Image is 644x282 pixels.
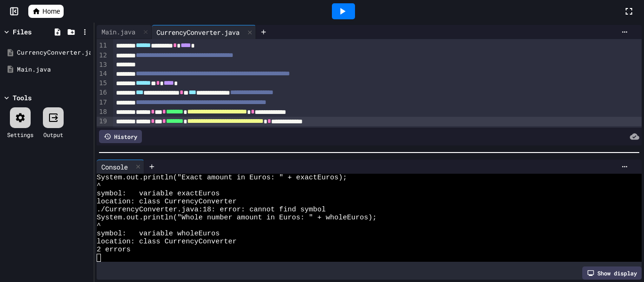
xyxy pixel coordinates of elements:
[17,48,91,57] div: CurrencyConverter.java
[97,190,220,198] span: symbol: variable exactEuros
[99,130,142,143] div: History
[97,246,131,254] span: 2 errors
[43,130,63,139] div: Output
[97,41,108,50] div: 11
[97,27,140,37] div: Main.java
[17,65,91,74] div: Main.java
[42,7,60,16] span: Home
[97,60,108,70] div: 13
[97,238,237,246] span: location: class CurrencyConverter
[97,174,347,182] span: System.out.println("Exact amount in Euros: " + exactEuros);
[7,130,33,139] div: Settings
[97,160,144,174] div: Console
[97,230,220,238] span: symbol: variable wholeEuros
[97,98,108,107] div: 17
[97,198,237,206] span: location: class CurrencyConverter
[97,79,108,88] div: 15
[13,27,32,37] div: Files
[28,5,64,18] a: Home
[97,126,108,136] div: 20
[97,69,108,79] div: 14
[582,266,642,280] div: Show display
[97,182,101,190] span: ^
[152,25,256,39] div: CurrencyConverter.java
[97,51,108,60] div: 12
[97,107,108,117] div: 18
[97,214,377,222] span: System.out.println("Whole number amount in Euros: " + wholeEuros);
[152,27,244,37] div: CurrencyConverter.java
[13,93,32,103] div: Tools
[97,206,326,214] span: ./CurrencyConverter.java:18: error: cannot find symbol
[97,117,108,126] div: 19
[97,25,152,39] div: Main.java
[97,162,132,172] div: Console
[97,222,101,230] span: ^
[97,88,108,97] div: 16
